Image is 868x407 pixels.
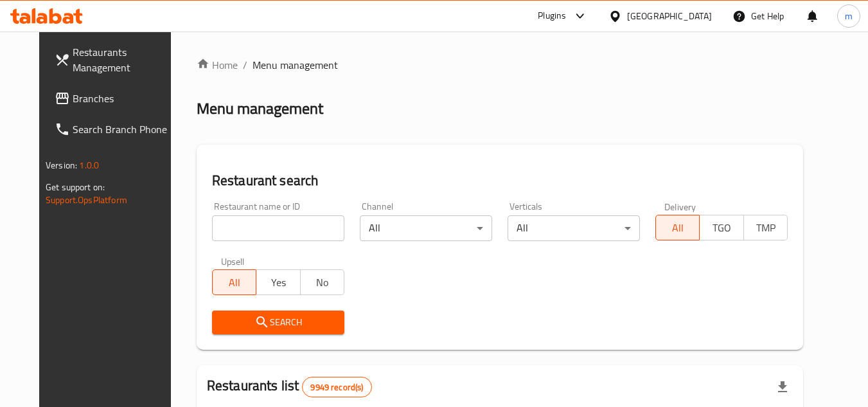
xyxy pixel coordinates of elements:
span: Search [222,314,334,330]
a: Branches [44,83,184,114]
div: Total records count [302,377,371,397]
button: Yes [256,269,300,295]
a: Restaurants Management [44,37,184,83]
nav: breadcrumb [197,57,803,73]
li: / [243,57,247,73]
button: All [212,269,256,295]
span: No [306,273,339,292]
span: TMP [749,219,783,237]
button: TGO [699,215,743,240]
h2: Restaurants list [207,376,372,397]
span: 1.0.0 [79,157,99,174]
button: All [655,215,700,240]
span: TGO [705,219,738,237]
span: Version: [46,157,77,174]
span: Restaurants Management [73,44,174,75]
a: Search Branch Phone [44,114,184,145]
span: All [218,273,251,292]
label: Delivery [664,202,696,211]
button: Search [212,311,344,334]
span: Search Branch Phone [73,122,174,137]
div: All [360,215,492,241]
div: All [508,215,640,241]
div: Plugins [538,8,566,24]
span: Menu management [252,57,338,73]
div: Export file [767,372,798,402]
span: m [845,9,853,23]
span: Get support on: [46,179,105,195]
span: Yes [261,273,295,292]
span: Branches [73,91,174,106]
h2: Restaurant search [212,171,788,190]
a: Support.OpsPlatform [46,192,127,208]
button: TMP [743,215,788,240]
a: Home [197,57,238,73]
input: Search for restaurant name or ID.. [212,215,344,241]
span: All [661,219,695,237]
button: No [300,269,344,295]
div: [GEOGRAPHIC_DATA] [627,9,712,23]
span: 9949 record(s) [303,381,371,393]
label: Upsell [221,257,245,266]
h2: Menu management [197,98,323,119]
